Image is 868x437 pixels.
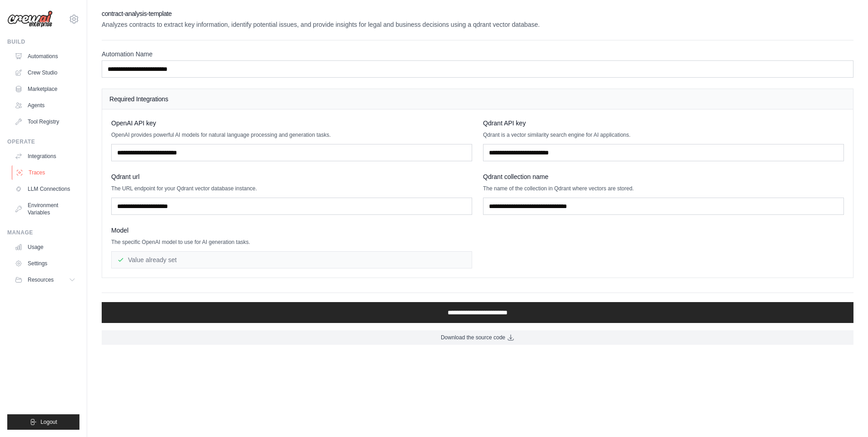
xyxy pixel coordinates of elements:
[102,20,853,29] p: Analyzes contracts to extract key information, identify potential issues, and provide insights fo...
[28,276,54,283] span: Resources
[7,10,53,28] img: Logo
[102,330,853,345] a: Download the source code
[11,273,79,287] button: Resources
[11,114,79,129] a: Tool Registry
[11,65,79,80] a: Crew Studio
[11,240,79,254] a: Usage
[111,131,472,139] p: OpenAI provides powerful AI models for natural language processing and generation tasks.
[111,185,472,192] p: The URL endpoint for your Qdrant vector database instance.
[109,94,846,104] h4: Required Integrations
[111,238,472,246] p: The specific OpenAI model to use for AI generation tasks.
[111,251,472,268] div: Value already set
[111,119,156,128] span: OpenAI API key
[11,98,79,113] a: Agents
[483,172,548,181] span: Qdrant collection name
[7,38,79,45] div: Build
[11,256,79,271] a: Settings
[11,149,79,164] a: Integrations
[483,131,844,139] p: Qdrant is a vector similarity search engine for AI applications.
[102,50,853,59] label: Automation Name
[11,182,79,196] a: LLM Connections
[11,198,79,220] a: Environment Variables
[441,334,505,341] span: Download the source code
[7,229,79,236] div: Manage
[111,226,128,235] span: Model
[483,185,844,192] p: The name of the collection in Qdrant where vectors are stored.
[12,165,80,180] a: Traces
[111,172,139,181] span: Qdrant url
[483,119,526,128] span: Qdrant API key
[7,414,79,430] button: Logout
[11,82,79,96] a: Marketplace
[7,138,79,145] div: Operate
[102,9,853,18] h2: contract-analysis-template
[40,418,57,426] span: Logout
[11,49,79,64] a: Automations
